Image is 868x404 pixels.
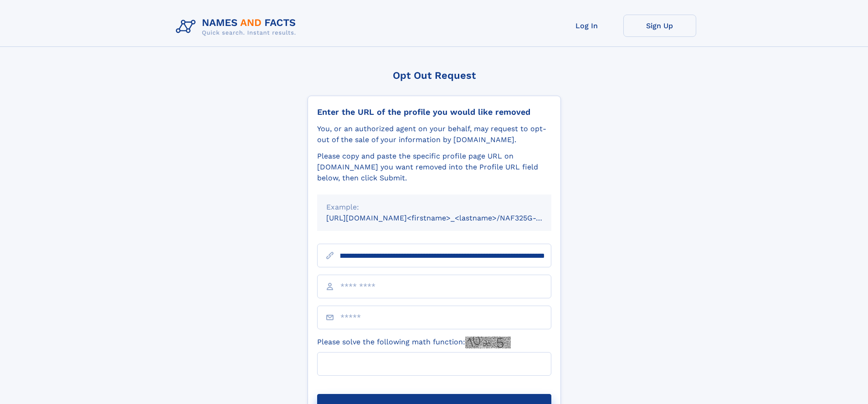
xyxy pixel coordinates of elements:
[317,107,551,117] div: Enter the URL of the profile you would like removed
[172,15,303,39] img: Logo Names and Facts
[623,15,696,37] a: Sign Up
[326,202,542,213] div: Example:
[317,123,551,145] div: You, or an authorized agent on your behalf, may request to opt-out of the sale of your informatio...
[308,70,561,81] div: Opt Out Request
[326,214,569,222] small: [URL][DOMAIN_NAME]<firstname>_<lastname>/NAF325G-xxxxxxxx
[550,15,623,37] a: Log In
[317,337,511,348] label: Please solve the following math function:
[317,151,551,184] div: Please copy and paste the specific profile page URL on [DOMAIN_NAME] you want removed into the Pr...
